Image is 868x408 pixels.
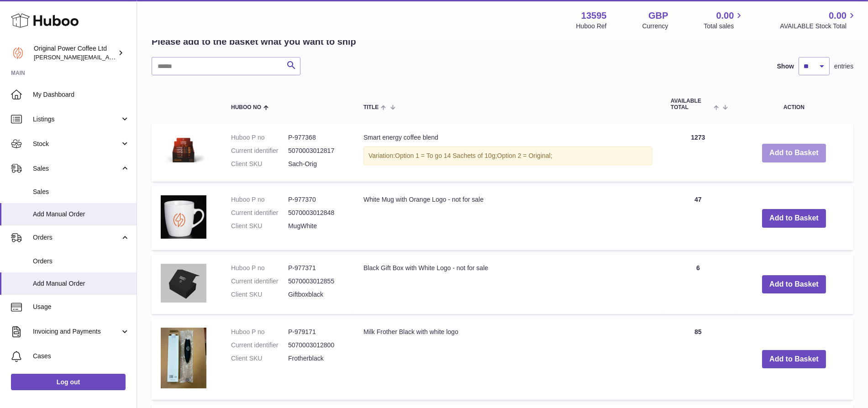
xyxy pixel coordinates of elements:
strong: 13595 [581,10,607,22]
div: Huboo Ref [576,22,607,31]
img: Milk Frother Black with white logo [161,328,206,388]
dt: Huboo P no [231,195,288,204]
span: Stock [33,140,120,148]
button: Add to Basket [762,350,826,369]
img: aline@drinkpowercoffee.com [11,46,25,60]
span: My Dashboard [33,90,130,99]
dt: Client SKU [231,222,288,230]
span: 0.00 [829,10,847,22]
dt: Client SKU [231,354,288,363]
dd: 5070003012848 [288,209,345,217]
dd: Sach-Orig [288,160,345,168]
span: [PERSON_NAME][EMAIL_ADDRESS][DOMAIN_NAME] [34,53,183,61]
span: Invoicing and Payments [33,327,120,336]
td: 6 [662,255,735,314]
dt: Current identifier [231,277,288,286]
strong: GBP [648,10,668,22]
span: 0.00 [716,10,734,22]
img: Black Gift Box with White Logo - not for sale [161,264,206,303]
span: Sales [33,164,120,173]
span: Add Manual Order [33,279,130,288]
dd: P-977371 [288,264,345,272]
td: Smart energy coffee blend [354,124,662,182]
td: 1273 [662,124,735,182]
dt: Huboo P no [231,264,288,272]
h2: Please add to the basket what you want to ship [152,36,356,48]
span: Listings [33,115,120,124]
dd: 5070003012817 [288,146,345,155]
dt: Huboo P no [231,328,288,336]
span: Add Manual Order [33,210,130,219]
dt: Current identifier [231,146,288,155]
td: Milk Frother Black with white logo [354,319,662,400]
dd: 5070003012855 [288,277,345,286]
td: 85 [662,319,735,400]
dt: Client SKU [231,160,288,168]
th: Action [735,89,853,119]
span: Sales [33,188,130,196]
div: Variation: [363,146,652,165]
td: 47 [662,186,735,250]
div: Original Power Coffee Ltd [34,44,116,62]
span: Orders [33,233,120,242]
span: Huboo no [231,105,261,110]
dd: 5070003012800 [288,341,345,350]
td: White Mug with Orange Logo - not for sale [354,186,662,250]
dd: Frotherblack [288,354,345,363]
button: Add to Basket [762,144,826,162]
dt: Client SKU [231,290,288,299]
a: 0.00 Total sales [704,10,744,31]
dt: Huboo P no [231,133,288,142]
dd: P-977368 [288,133,345,142]
span: Title [363,105,379,110]
span: Orders [33,257,130,266]
dd: Giftboxblack [288,290,345,299]
dt: Current identifier [231,209,288,217]
button: Add to Basket [762,209,826,228]
div: Currency [642,22,668,31]
span: Option 1 = To go 14 Sachets of 10g; [395,152,497,159]
img: White Mug with Orange Logo - not for sale [161,195,206,239]
span: Total sales [704,22,744,31]
td: Black Gift Box with White Logo - not for sale [354,255,662,314]
span: Option 2 = Original; [497,152,552,159]
dd: P-979171 [288,328,345,336]
span: Cases [33,352,130,361]
a: 0.00 AVAILABLE Stock Total [780,10,857,31]
dd: P-977370 [288,195,345,204]
label: Show [777,62,794,71]
dd: MugWhite [288,222,345,230]
span: AVAILABLE Total [671,98,711,110]
span: entries [834,62,853,71]
dt: Current identifier [231,341,288,350]
button: Add to Basket [762,275,826,294]
img: Smart energy coffee blend [161,133,206,167]
a: Log out [11,374,126,390]
span: AVAILABLE Stock Total [780,22,857,31]
span: Usage [33,303,130,311]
